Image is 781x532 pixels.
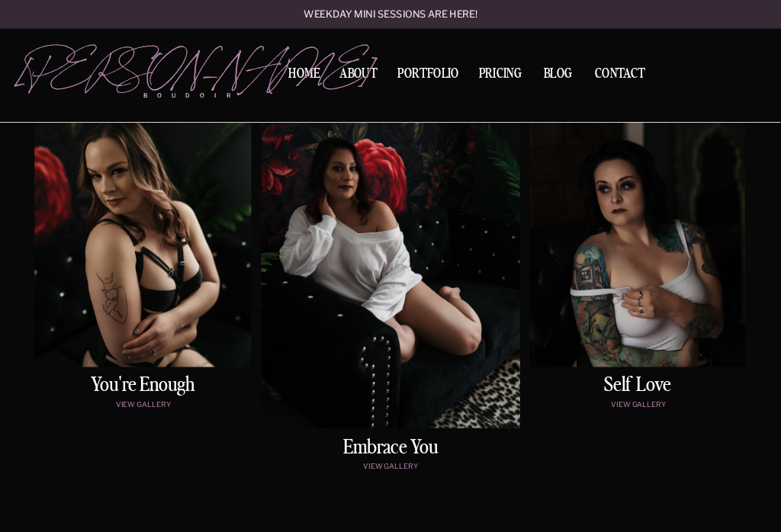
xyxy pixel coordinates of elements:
a: Self love [530,376,744,397]
a: About [336,68,381,85]
a: Portfolio [393,68,463,85]
p: boudoir [143,91,252,100]
a: view gallery [285,462,496,473]
a: [PERSON_NAME] [18,46,251,85]
a: Pricing [475,68,525,85]
a: view gallery [37,400,248,412]
a: view gallery [533,400,744,412]
a: Weekday mini sessions are here! [268,10,512,21]
a: BLOG [538,68,578,79]
a: You're enough [37,376,248,397]
a: embrace You [281,438,500,458]
a: Contact [590,68,651,82]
